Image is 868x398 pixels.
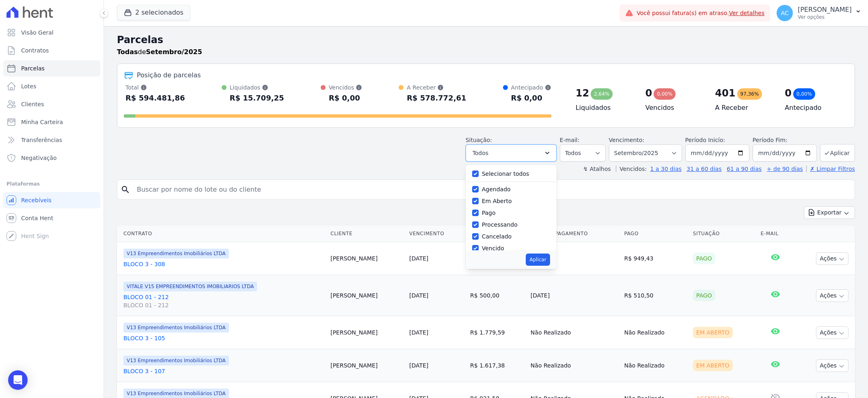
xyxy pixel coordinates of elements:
td: [DATE] [527,275,621,316]
td: Não Realizado [621,316,690,349]
button: Exportar [804,206,855,219]
td: R$ 500,00 [467,275,527,316]
a: [DATE] [409,362,428,369]
a: [DATE] [409,292,428,299]
label: Período Inicío: [685,137,725,143]
span: Recebíveis [21,196,52,204]
td: [DATE] [527,242,621,275]
span: Minha Carteira [21,118,63,126]
div: 401 [715,87,735,100]
th: Cliente [327,225,406,242]
span: V13 Empreendimentos Imobiliários LTDA [123,249,229,258]
div: Total [125,83,185,92]
div: R$ 578.772,61 [407,92,466,105]
th: Situação [690,225,758,242]
td: R$ 949,43 [621,242,690,275]
label: Agendado [482,186,511,192]
button: AC [PERSON_NAME] Ver opções [770,2,868,24]
div: A Receber [407,83,466,92]
label: Processando [482,221,518,228]
td: [PERSON_NAME] [327,242,406,275]
span: Conta Hent [21,214,53,222]
div: 2,64% [591,88,613,100]
div: Vencidos [329,83,362,92]
td: Não Realizado [621,349,690,382]
a: BLOCO 3 - 107 [123,367,324,375]
a: BLOCO 3 - 105 [123,334,324,342]
div: 12 [576,87,589,100]
td: [PERSON_NAME] [327,349,406,382]
a: Contratos [3,42,100,59]
label: Cancelado [482,233,512,240]
a: BLOCO 3 - 308 [123,260,324,268]
label: Situação: [466,137,492,143]
a: 1 a 30 dias [650,166,682,172]
div: 0 [646,87,652,100]
th: Contrato [117,225,327,242]
label: Vencido [482,245,504,251]
h2: Parcelas [117,33,855,47]
h4: Antecipado [785,103,842,113]
a: [DATE] [409,329,428,336]
a: Conta Hent [3,210,100,226]
span: V13 Empreendimentos Imobiliários LTDA [123,356,229,365]
div: Em Aberto [693,327,733,338]
label: Período Fim: [753,136,817,144]
h4: A Receber [715,103,772,113]
td: R$ 1.617,38 [467,349,527,382]
th: E-mail [758,225,793,242]
td: R$ 510,50 [621,275,690,316]
a: 61 a 90 dias [727,166,762,172]
div: Pago [693,290,715,301]
td: [PERSON_NAME] [327,275,406,316]
a: Negativação [3,150,100,166]
label: Pago [482,210,496,216]
button: Aplicar [820,144,855,162]
td: Não Realizado [527,316,621,349]
button: Todos [466,144,557,162]
div: 0,00% [654,88,676,100]
span: Contratos [21,46,49,55]
span: Todos [473,148,488,158]
label: ↯ Atalhos [583,166,611,172]
button: Ações [816,252,849,265]
h4: Vencidos [646,103,702,113]
td: R$ 1.779,59 [467,316,527,349]
div: 0,00% [793,88,815,100]
div: R$ 15.709,25 [230,92,284,105]
span: Negativação [21,154,57,162]
strong: Setembro/2025 [146,48,202,56]
a: [DATE] [409,255,428,262]
div: Pago [693,253,715,264]
span: Lotes [21,82,37,90]
a: Clientes [3,96,100,112]
span: Parcelas [21,64,45,72]
a: + de 90 dias [767,166,803,172]
th: Data de Pagamento [527,225,621,242]
a: Minha Carteira [3,114,100,130]
label: E-mail: [560,137,580,143]
button: Ações [816,359,849,372]
span: Transferências [21,136,62,144]
input: Buscar por nome do lote ou do cliente [132,182,851,198]
div: 0 [785,87,792,100]
label: Selecionar todos [482,171,529,177]
p: de [117,47,202,57]
a: Recebíveis [3,192,100,208]
td: Não Realizado [527,349,621,382]
div: R$ 0,00 [511,92,551,105]
span: V13 Empreendimentos Imobiliários LTDA [123,323,229,332]
span: BLOCO 01 - 212 [123,301,324,309]
div: R$ 594.481,86 [125,92,185,105]
a: Lotes [3,78,100,94]
a: Transferências [3,132,100,148]
button: Aplicar [526,254,550,266]
a: Ver detalhes [729,10,765,16]
th: Pago [621,225,690,242]
div: Antecipado [511,83,551,92]
div: 97,36% [737,88,762,100]
label: Vencidos: [616,166,647,172]
div: R$ 0,00 [329,92,362,105]
div: Posição de parcelas [137,70,201,80]
button: Ações [816,289,849,302]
